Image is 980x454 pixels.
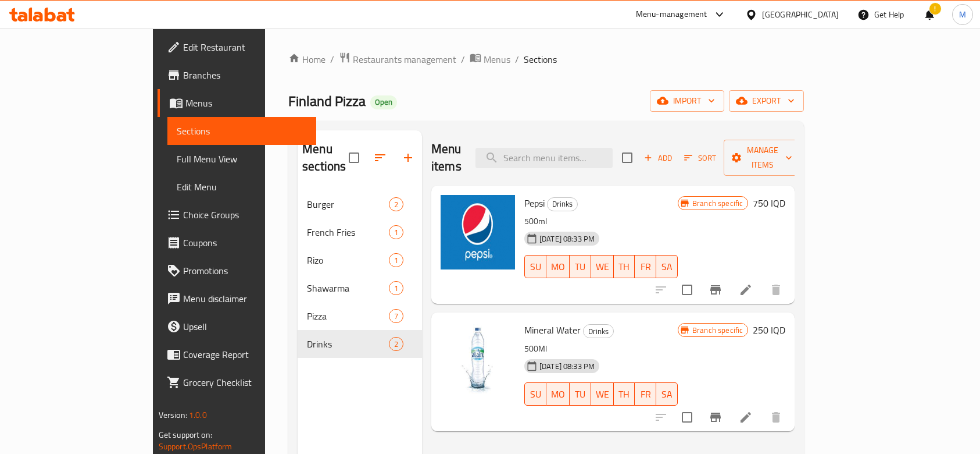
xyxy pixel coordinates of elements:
[158,229,317,257] a: Coupons
[702,276,729,304] button: Branch-specific-item
[733,143,792,172] span: Manage items
[618,258,631,275] span: TH
[183,320,307,334] span: Upsell
[389,281,403,295] div: items
[298,274,422,302] div: Shawarma1
[584,325,613,338] span: Drinks
[524,342,678,356] p: 500Ml
[183,264,307,278] span: Promotions
[642,151,674,165] span: Add
[389,197,403,211] div: items
[183,236,307,250] span: Coupons
[302,140,349,175] h2: Menu sections
[574,386,586,403] span: TU
[177,152,307,166] span: Full Menu View
[546,382,570,406] button: MO
[307,225,389,239] span: French Fries
[185,96,307,110] span: Menus
[183,347,307,361] span: Coverage Report
[639,149,677,167] button: Add
[389,199,403,210] span: 2
[959,8,966,21] span: M
[389,339,403,350] span: 2
[675,405,699,430] span: Select to update
[167,173,317,201] a: Edit Menu
[389,283,403,294] span: 1
[307,337,389,351] span: Drinks
[515,52,519,66] li: /
[596,258,609,275] span: WE
[158,257,317,285] a: Promotions
[688,325,747,336] span: Branch specific
[475,148,613,168] input: search
[524,214,678,229] p: 500ml
[183,208,307,222] span: Choice Groups
[702,403,729,431] button: Branch-specific-item
[762,8,839,21] div: [GEOGRAPHIC_DATA]
[661,258,673,275] span: SA
[530,386,542,403] span: SU
[635,255,656,278] button: FR
[158,33,317,61] a: Edit Restaurant
[288,52,804,67] nav: breadcrumb
[547,197,578,211] div: Drinks
[159,439,233,454] a: Support.OpsPlatform
[189,407,207,423] span: 1.0.0
[535,361,599,372] span: [DATE] 08:33 PM
[656,382,678,406] button: SA
[288,88,366,114] span: Finland Pizza
[738,94,795,108] span: export
[167,117,317,145] a: Sections
[298,186,422,363] nav: Menu sections
[389,309,403,323] div: items
[470,52,510,67] a: Menus
[614,255,635,278] button: TH
[614,382,635,406] button: TH
[183,68,307,82] span: Branches
[753,322,785,338] h6: 250 IQD
[684,151,716,165] span: Sort
[298,330,422,358] div: Drinks2
[656,255,678,278] button: SA
[739,410,753,424] a: Edit menu item
[177,180,307,194] span: Edit Menu
[370,95,397,109] div: Open
[158,340,317,368] a: Coverage Report
[307,281,389,295] div: Shawarma
[650,90,724,112] button: import
[596,386,609,403] span: WE
[330,52,334,66] li: /
[639,386,652,403] span: FR
[298,246,422,274] div: Rizo1
[370,97,397,107] span: Open
[591,382,614,406] button: WE
[353,52,456,66] span: Restaurants management
[530,258,542,275] span: SU
[524,194,545,212] span: Pepsi
[431,140,462,175] h2: Menu items
[681,149,719,167] button: Sort
[548,197,577,211] span: Drinks
[441,195,515,269] img: Pepsi
[618,386,631,403] span: TH
[461,52,465,66] li: /
[167,145,317,173] a: Full Menu View
[307,197,389,211] span: Burger
[158,89,317,117] a: Menus
[339,52,456,67] a: Restaurants management
[635,382,656,406] button: FR
[158,313,317,340] a: Upsell
[159,427,212,442] span: Get support on:
[524,321,581,339] span: Mineral Water
[729,90,804,112] button: export
[183,40,307,54] span: Edit Restaurant
[724,140,802,176] button: Manage items
[639,149,677,167] span: Add item
[158,61,317,89] a: Branches
[636,8,707,22] div: Menu-management
[342,146,366,170] span: Select all sections
[298,302,422,330] div: Pizza7
[389,227,403,238] span: 1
